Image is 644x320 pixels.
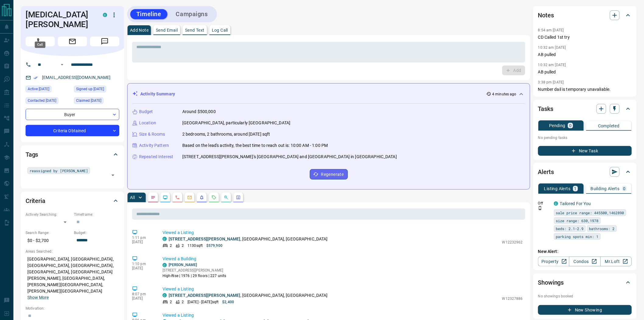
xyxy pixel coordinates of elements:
[574,187,577,191] p: 1
[28,98,56,104] span: Contacted [DATE]
[538,305,632,315] button: New Showing
[163,195,168,200] svg: Lead Browsing Activity
[109,171,117,180] button: Open
[538,293,632,299] p: No showings booked
[156,28,178,32] p: Send Email
[538,69,632,75] p: AB pulled
[74,212,119,217] p: Timeframe:
[132,292,153,296] p: 8:07 pm
[589,226,615,232] span: bathrooms: 2
[185,28,205,32] p: Send Text
[26,109,119,120] div: Buyer
[163,229,523,236] p: Viewed a Listing
[140,91,175,97] p: Activity Summary
[502,296,523,301] p: W12327886
[74,97,119,106] div: Tue Mar 25 2025
[224,195,229,200] svg: Opportunities
[130,9,167,19] button: Timeline
[163,273,226,279] p: High-Rise | 1976 | 29 floors | 227 units
[28,86,49,92] span: Active [DATE]
[212,28,228,32] p: Log Call
[556,218,599,224] span: size range: 630,1978
[170,299,172,305] p: 2
[538,257,569,266] a: Property
[26,147,119,162] div: Tags
[26,236,71,246] p: $0 - $2,700
[130,195,135,200] p: All
[175,195,180,200] svg: Calls
[556,226,584,232] span: beds: 2.1-2.9
[569,257,600,266] a: Condos
[538,165,632,179] div: Alerts
[560,201,591,206] a: Tailored For You
[212,195,216,200] svg: Requests
[591,187,620,191] p: Building Alerts
[623,187,626,191] p: 0
[182,243,184,248] p: 2
[33,76,38,80] svg: Email Verified
[538,248,632,255] p: New Alert:
[26,249,119,254] p: Areas Searched:
[206,243,222,248] p: $579,900
[538,10,554,20] h2: Notes
[26,97,71,106] div: Wed Mar 26 2025
[538,80,564,84] p: 3:38 pm [DATE]
[600,257,632,266] a: Mr.Loft
[163,237,167,241] div: condos.ca
[163,286,523,292] p: Viewed a Listing
[538,201,550,206] p: Off
[58,37,87,46] span: Email
[169,293,240,298] a: [STREET_ADDRESS][PERSON_NAME]
[554,201,558,206] div: condos.ca
[35,41,45,48] div: Call
[139,131,165,137] p: Size & Rooms
[538,34,632,41] p: CD Called 1st try
[169,236,328,242] p: , [GEOGRAPHIC_DATA], [GEOGRAPHIC_DATA]
[569,123,572,128] p: 0
[544,187,571,191] p: Listing Alerts
[103,13,107,17] div: condos.ca
[538,28,564,32] p: 8:54 am [DATE]
[139,108,153,115] p: Budget
[538,86,632,93] p: Number dail is temporary unavaliable.
[132,262,153,266] p: 1:10 pm
[199,195,204,200] svg: Listing Alerts
[151,195,156,200] svg: Notes
[163,293,167,297] div: condos.ca
[538,101,632,116] div: Tasks
[538,45,566,50] p: 10:32 am [DATE]
[26,212,71,217] p: Actively Searching:
[132,236,153,240] p: 1:11 pm
[26,306,119,311] p: Motivation:
[556,210,624,216] span: sale price range: 445500,1462890
[169,263,197,267] a: [PERSON_NAME]
[598,124,620,128] p: Completed
[182,142,328,149] p: Based on the lead's activity, the best time to reach out is: 10:00 AM - 1:00 PM
[549,123,565,128] p: Pending
[132,296,153,300] p: [DATE]
[26,86,71,94] div: Tue Aug 12 2025
[139,120,156,126] p: Location
[538,278,564,287] h2: Showings
[163,268,226,273] p: [STREET_ADDRESS][PERSON_NAME]
[310,169,348,180] button: Regenerate
[90,37,119,46] span: Message
[58,61,66,68] button: Open
[538,275,632,290] div: Showings
[30,168,88,174] span: reassigned by [PERSON_NAME]
[182,120,290,126] p: [GEOGRAPHIC_DATA], particularly [GEOGRAPHIC_DATA]
[132,240,153,244] p: [DATE]
[538,8,632,23] div: Notes
[139,154,173,160] p: Repeated Interest
[26,37,55,46] span: Call
[132,266,153,270] p: [DATE]
[26,196,45,206] h2: Criteria
[74,86,119,94] div: Sun Mar 03 2019
[556,233,599,240] span: parking spots min: 1
[187,299,219,305] p: [DATE] - [DATE] sqft
[492,91,516,97] p: 4 minutes ago
[187,243,203,248] p: 1130 sqft
[26,125,119,136] div: Criteria Obtained
[26,230,71,236] p: Search Range:
[169,236,240,241] a: [STREET_ADDRESS][PERSON_NAME]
